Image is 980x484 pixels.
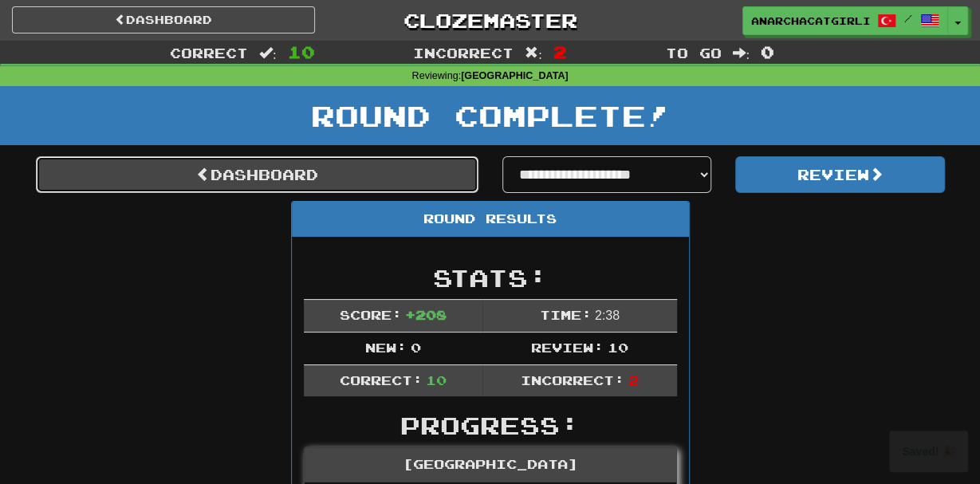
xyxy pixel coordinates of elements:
[595,309,620,322] span: 2 : 38
[553,42,567,61] span: 2
[761,42,774,61] span: 0
[539,307,591,322] span: Time:
[170,45,248,61] span: Correct
[732,46,750,60] span: :
[531,340,604,355] span: Review:
[410,340,420,355] span: 0
[735,156,945,193] button: Review
[12,6,315,33] a: Dashboard
[665,45,721,61] span: To go
[413,45,514,61] span: Incorrect
[339,6,642,34] a: Clozemaster
[305,447,676,482] div: [GEOGRAPHIC_DATA]
[751,14,869,28] span: anarchacatgirlism
[628,372,638,388] span: 2
[889,431,968,472] div: Saved! 🎉
[339,372,422,388] span: Correct:
[405,307,447,322] span: + 208
[36,156,478,193] a: Dashboard
[607,340,628,355] span: 10
[525,46,542,60] span: :
[6,100,974,132] h1: Round Complete!
[904,13,912,24] span: /
[339,307,401,322] span: Score:
[365,340,407,355] span: New:
[426,372,447,388] span: 10
[259,46,277,60] span: :
[304,265,677,291] h2: Stats:
[521,372,624,388] span: Incorrect:
[288,42,315,61] span: 10
[292,202,689,237] div: Round Results
[742,6,948,35] a: anarchacatgirlism /
[461,70,569,81] strong: [GEOGRAPHIC_DATA]
[304,412,677,439] h2: Progress:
